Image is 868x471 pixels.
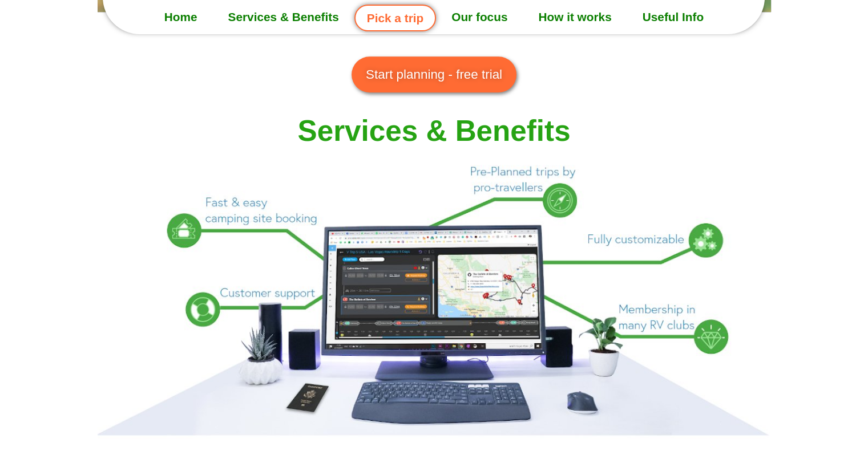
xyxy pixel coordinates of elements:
nav: Menu [103,3,765,31]
a: Pick a trip [354,5,436,31]
a: Services & Benefits [213,3,354,31]
a: How it works [523,3,627,31]
a: Home [149,3,213,31]
span: Start planning - free trial [366,65,502,84]
a: Our focus [436,3,523,31]
a: Useful Info [627,3,719,31]
a: Start planning - free trial [352,56,516,93]
h2: Services & Benefits [98,109,771,153]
